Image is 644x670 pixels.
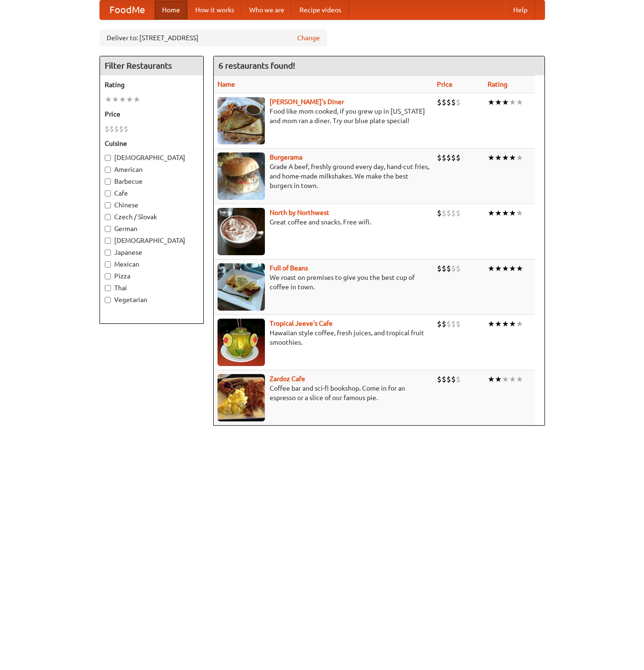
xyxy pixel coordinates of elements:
[270,375,305,383] a: Zardoz Cafe
[105,214,111,220] input: Czech / Slovak
[105,273,111,279] input: Pizza
[292,0,349,19] a: Recipe videos
[126,94,133,105] li: ★
[488,97,495,107] li: ★
[456,97,461,107] li: $
[105,155,111,161] input: [DEMOGRAPHIC_DATA]
[509,152,516,163] li: ★
[502,374,509,384] li: ★
[442,208,446,218] li: $
[495,319,502,329] li: ★
[456,374,461,384] li: $
[218,162,429,190] p: Grade A beef, freshly ground every day, hand-cut fries, and home-made milkshakes. We make the bes...
[502,263,509,274] li: ★
[218,328,429,347] p: Hawaiian style coffee, fresh juices, and tropical fruit smoothies.
[105,259,199,269] label: Mexican
[509,374,516,384] li: ★
[516,374,523,384] li: ★
[437,374,442,384] li: $
[105,283,199,293] label: Thai
[270,320,333,327] b: Tropical Jeeve's Cafe
[446,374,451,384] li: $
[105,202,111,208] input: Chinese
[218,61,295,70] ng-pluralize: 6 restaurants found!
[495,374,502,384] li: ★
[105,200,199,210] label: Chinese
[105,236,199,245] label: [DEMOGRAPHIC_DATA]
[105,124,109,134] li: $
[437,319,442,329] li: $
[119,94,126,105] li: ★
[100,29,327,46] div: Deliver to: [STREET_ADDRESS]
[105,94,112,105] li: ★
[218,107,429,125] p: Food like mom cooked, if you grew up in [US_STATE] and mom ran a diner. Try our blue plate special!
[105,297,111,303] input: Vegetarian
[105,139,199,148] h5: Cuisine
[119,124,124,134] li: $
[105,250,111,256] input: Japanese
[442,263,446,274] li: $
[516,208,523,218] li: ★
[516,319,523,329] li: ★
[218,374,265,421] img: zardoz.jpg
[437,152,442,163] li: $
[502,208,509,218] li: ★
[451,152,456,163] li: $
[105,177,199,186] label: Barbecue
[105,80,199,89] h5: Rating
[495,263,502,274] li: ★
[456,263,461,274] li: $
[218,263,265,311] img: beans.jpg
[451,263,456,274] li: $
[502,319,509,329] li: ★
[105,271,199,281] label: Pizza
[451,319,456,329] li: $
[516,263,523,274] li: ★
[218,152,265,200] img: burgerama.jpg
[502,152,509,163] li: ★
[105,224,199,233] label: German
[451,97,456,107] li: $
[105,179,111,185] input: Barbecue
[105,295,199,304] label: Vegetarian
[124,124,128,134] li: $
[442,152,446,163] li: $
[456,319,461,329] li: $
[509,263,516,274] li: ★
[109,124,114,134] li: $
[218,97,265,144] img: sallys.jpg
[488,263,495,274] li: ★
[509,319,516,329] li: ★
[100,56,203,75] h4: Filter Restaurants
[100,0,154,19] a: FoodMe
[446,152,451,163] li: $
[446,263,451,274] li: $
[105,190,111,197] input: Cafe
[218,319,265,366] img: jeeves.jpg
[509,97,516,107] li: ★
[502,97,509,107] li: ★
[218,384,429,402] p: Coffee bar and sci-fi bookshop. Come in for an espresso or a slice of our famous pie.
[442,374,446,384] li: $
[270,153,302,161] a: Burgerama
[495,208,502,218] li: ★
[442,319,446,329] li: $
[105,188,199,198] label: Cafe
[488,208,495,218] li: ★
[270,98,344,106] a: [PERSON_NAME]'s Diner
[218,80,235,88] a: Name
[270,264,308,272] b: Full of Beans
[188,0,242,19] a: How it works
[105,153,199,162] label: [DEMOGRAPHIC_DATA]
[488,319,495,329] li: ★
[446,319,451,329] li: $
[297,33,320,43] a: Change
[442,97,446,107] li: $
[509,208,516,218] li: ★
[456,208,461,218] li: $
[437,208,442,218] li: $
[488,80,508,88] a: Rating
